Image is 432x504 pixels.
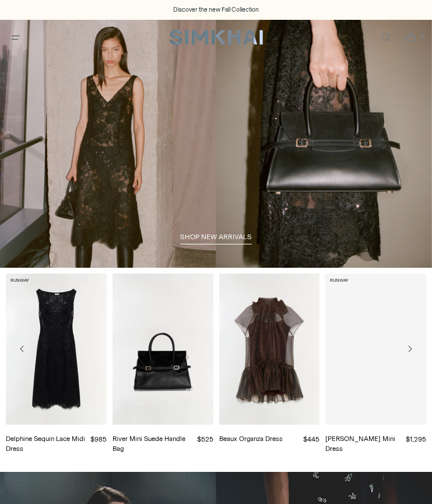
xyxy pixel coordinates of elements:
button: Move to next carousel slide [399,338,420,359]
a: River Mini Suede Handle Bag [113,435,185,453]
span: shop new arrivals [180,233,252,241]
button: Open menu modal [3,26,27,50]
a: Open search modal [374,26,398,50]
a: Beaux Organza Dress [219,435,283,443]
a: shop new arrivals [180,233,252,244]
button: Move to previous carousel slide [12,338,33,359]
a: Open cart modal [399,26,423,50]
a: Discover the new Fall Collection [173,5,259,15]
span: 0 [417,32,427,42]
a: Delphine Sequin Lace Midi Dress [6,435,85,453]
a: [PERSON_NAME] Mini Dress [325,435,395,453]
a: SIMKHAI [170,29,263,46]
